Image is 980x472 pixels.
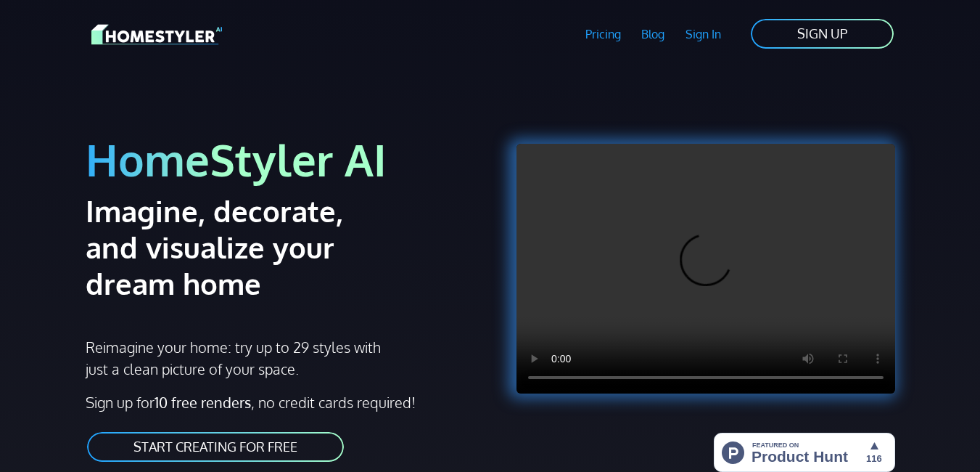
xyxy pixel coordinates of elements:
p: Reimagine your home: try up to 29 styles with just a clean picture of your space. [86,336,383,380]
a: START CREATING FOR FREE [86,431,345,463]
p: Sign up for , no credit cards required! [86,391,482,413]
img: HomeStyler AI - Interior Design Made Easy: One Click to Your Dream Home | Product Hunt [714,433,895,472]
h2: Imagine, decorate, and visualize your dream home [86,192,403,301]
a: SIGN UP [749,17,895,50]
a: Sign In [675,17,732,51]
a: Pricing [575,17,631,51]
strong: 10 free renders [155,393,251,412]
h1: HomeStyler AI [86,132,482,187]
img: HomeStyler AI logo [91,22,222,47]
a: Blog [631,17,675,51]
